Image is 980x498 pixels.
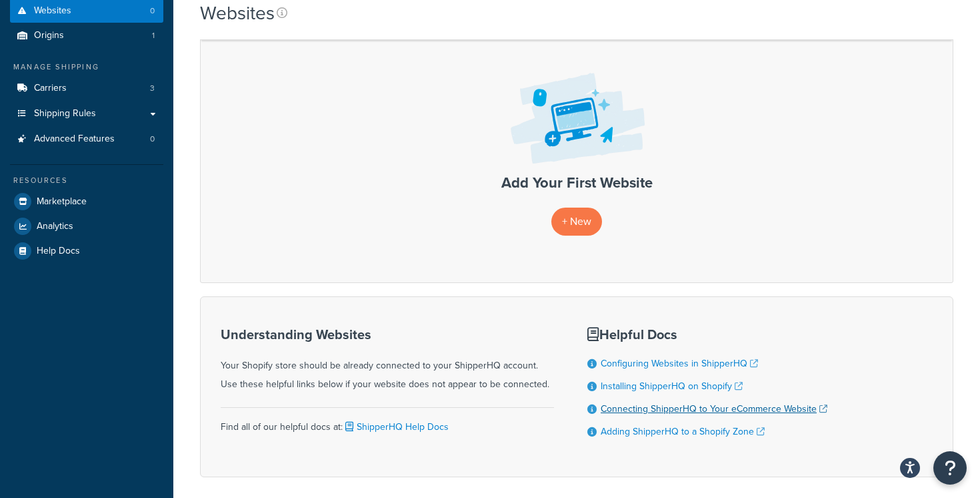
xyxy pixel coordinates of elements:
[343,420,449,434] a: ShipperHQ Help Docs
[10,127,163,152] li: Advanced Features
[10,23,163,48] li: Origins
[587,327,827,342] h3: Helpful Docs
[34,134,115,145] span: Advanced Features
[10,101,163,126] a: Shipping Rules
[34,108,96,119] span: Shipping Rules
[10,76,163,101] a: Carriers 3
[10,23,163,48] a: Origins 1
[601,402,827,416] a: Connecting ShipperHQ to Your eCommerce Website
[150,134,155,145] span: 0
[34,5,71,17] span: Websites
[601,356,758,370] a: Configuring Websites in ShipperHQ
[221,407,554,437] div: Find all of our helpful docs at:
[152,30,155,41] span: 1
[10,239,163,263] a: Help Docs
[37,246,80,257] span: Help Docs
[10,190,163,214] a: Marketplace
[10,214,163,238] a: Analytics
[933,451,967,485] button: Open Resource Center
[10,175,163,186] div: Resources
[214,175,939,191] h3: Add Your First Website
[221,327,554,394] div: Your Shopify store should be already connected to your ShipperHQ account. Use these helpful links...
[150,83,155,94] span: 3
[221,327,554,342] h3: Understanding Websites
[601,425,765,439] a: Adding ShipperHQ to a Shopify Zone
[10,76,163,101] li: Carriers
[37,221,73,232] span: Analytics
[10,61,163,73] div: Manage Shipping
[34,30,64,41] span: Origins
[37,196,87,208] span: Marketplace
[601,379,743,393] a: Installing ShipperHQ on Shopify
[10,127,163,152] a: Advanced Features 0
[551,208,602,235] a: + New
[150,5,155,17] span: 0
[34,83,67,94] span: Carriers
[562,214,591,229] span: + New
